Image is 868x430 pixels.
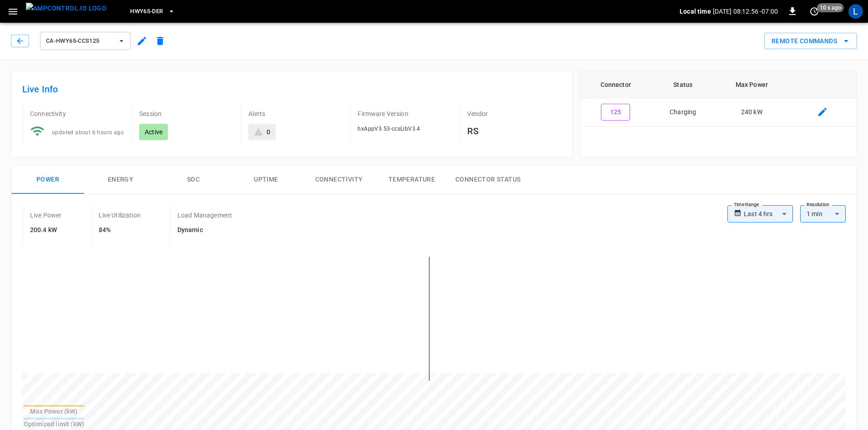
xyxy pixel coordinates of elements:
[26,3,106,14] img: ampcontrol.io logo
[46,36,113,46] span: ca-hwy65-ccs125
[713,7,778,16] p: [DATE] 08:12:56 -07:00
[807,201,829,208] label: Resolution
[448,165,528,194] button: Connector Status
[248,109,343,118] p: Alerts
[715,98,788,126] td: 240 kW
[157,165,230,194] button: SOC
[30,109,124,118] p: Connectivity
[764,33,857,50] button: Remote Commands
[817,3,844,12] span: 10 s ago
[84,165,157,194] button: Energy
[651,71,715,98] th: Status
[715,71,788,98] th: Max Power
[734,201,759,208] label: Time Range
[230,165,303,194] button: Uptime
[267,127,270,137] div: 0
[30,211,62,220] p: Live Power
[22,82,561,96] h6: Live Info
[680,7,711,16] p: Local time
[744,205,793,223] div: Last 4 hrs
[358,126,420,132] span: hxAppV3.53-ccsLibV3.4
[800,205,846,223] div: 1 min
[30,225,62,235] h6: 200.4 kW
[177,211,232,220] p: Load Management
[580,71,651,98] th: Connector
[303,165,375,194] button: Connectivity
[145,127,162,137] p: Active
[651,98,715,126] td: Charging
[467,109,561,118] p: Vendor
[807,4,822,19] button: set refresh interval
[580,71,857,126] table: connector table
[99,211,141,220] p: Live Utilization
[126,3,178,20] button: HWY65-DER
[467,124,561,138] h6: RS
[601,104,630,121] button: 125
[99,225,141,235] h6: 84%
[375,165,448,194] button: Temperature
[130,6,163,17] span: HWY65-DER
[40,32,131,50] button: ca-hwy65-ccs125
[11,165,84,194] button: Power
[139,109,233,118] p: Session
[848,4,863,19] div: profile-icon
[52,129,124,136] span: updated about 6 hours ago
[764,33,857,50] div: remote commands options
[177,225,232,235] h6: Dynamic
[358,109,452,118] p: Firmware Version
